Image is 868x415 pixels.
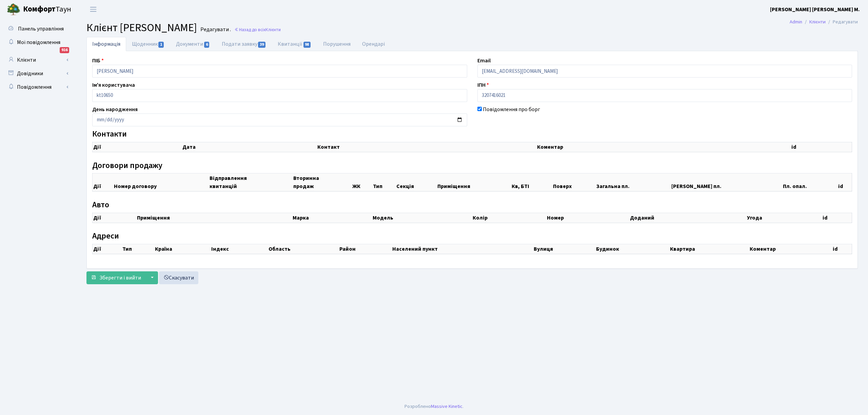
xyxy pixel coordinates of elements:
label: Email [477,57,491,65]
li: Редагувати [826,18,858,26]
a: Клієнти [809,18,826,25]
th: Відправлення квитанцій [209,173,293,191]
th: Модель [372,213,472,223]
a: Подати заявку [216,37,272,51]
th: Країна [154,244,211,254]
th: Дії [93,244,122,254]
a: Орендарі [356,37,391,51]
th: Індекс [211,244,268,254]
th: Пл. опал. [782,173,837,191]
th: Секція [396,173,437,191]
th: id [837,173,852,191]
label: Контакти [92,129,127,139]
th: Дії [93,173,114,191]
span: Зберегти і вийти [99,274,141,282]
th: id [832,244,852,254]
th: Населений пункт [392,244,533,254]
th: Дії [93,213,136,223]
th: Угода [746,213,822,223]
th: id [822,213,852,223]
a: Admin [790,18,802,25]
a: Клієнти [3,53,71,67]
a: Massive Kinetic [431,403,462,410]
th: Область [268,244,338,254]
label: ПІБ [92,57,104,65]
span: 1 [158,42,164,48]
th: Будинок [595,244,669,254]
th: ЖК [352,173,372,191]
b: Комфорт [23,4,56,15]
th: Приміщення [136,213,292,223]
th: Номер договору [113,173,209,191]
a: Скасувати [159,271,198,284]
nav: breadcrumb [780,15,868,29]
small: Редагувати . [199,26,231,33]
label: Ім'я користувача [92,81,135,89]
label: Авто [92,200,109,210]
th: Коментар [749,244,832,254]
th: Колір [472,213,546,223]
span: 98 [303,42,311,48]
th: [PERSON_NAME] пл. [671,173,783,191]
button: Зберегти і вийти [86,271,145,284]
a: Панель управління [3,22,71,36]
label: Повідомлення про борг [483,105,540,113]
img: logo.png [7,3,20,16]
span: 6 [204,42,210,48]
span: Мої повідомлення [17,39,60,46]
th: Кв, БТІ [511,173,552,191]
a: Інформація [86,37,126,51]
label: День народження [92,105,138,113]
th: Дії [93,142,182,152]
th: Тип [372,173,396,191]
span: Панель управління [18,25,64,33]
a: [PERSON_NAME] [PERSON_NAME] М. [770,5,860,14]
span: Клієнт [PERSON_NAME] [86,20,197,36]
th: id [791,142,852,152]
th: Коментар [536,142,791,152]
label: ІПН [477,81,489,89]
th: Приміщення [437,173,511,191]
a: Назад до всіхКлієнти [234,26,281,33]
b: [PERSON_NAME] [PERSON_NAME] М. [770,6,860,13]
button: Переключити навігацію [85,4,102,15]
a: Порушення [317,37,356,51]
th: Поверх [552,173,596,191]
th: Загальна пл. [596,173,671,191]
a: Щоденник [126,37,170,51]
a: Повідомлення [3,80,71,94]
th: Доданий [629,213,746,223]
th: Квартира [669,244,749,254]
div: Розроблено . [405,403,463,410]
th: Тип [122,244,155,254]
span: Клієнти [265,26,281,33]
a: Довідники [3,67,71,80]
a: Квитанції [272,37,317,51]
th: Марка [292,213,372,223]
span: 39 [258,42,265,48]
label: Договори продажу [92,161,162,171]
a: Мої повідомлення916 [3,36,71,49]
a: Документи [170,37,216,51]
span: Таун [23,4,71,15]
th: Контакт [317,142,536,152]
div: 916 [60,47,69,53]
th: Вторинна продаж [293,173,351,191]
th: Дата [182,142,317,152]
th: Номер [546,213,629,223]
label: Адреси [92,231,119,241]
th: Район [339,244,392,254]
th: Вулиця [533,244,595,254]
